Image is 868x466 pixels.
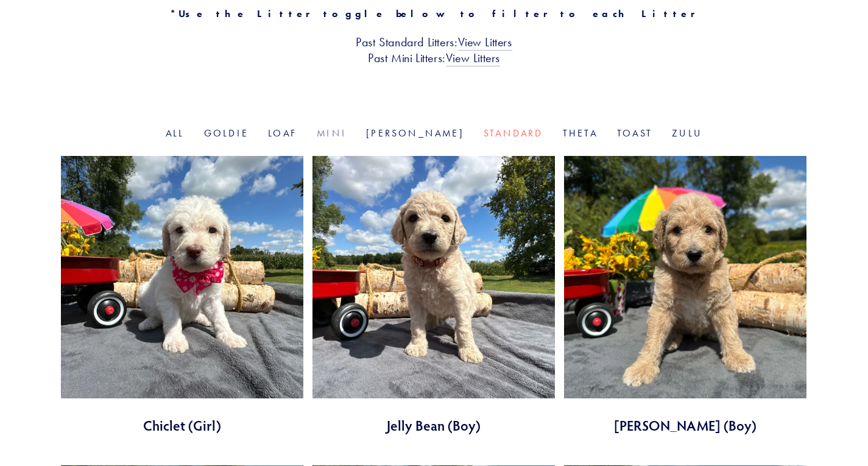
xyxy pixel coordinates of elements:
[484,127,543,139] a: Standard
[458,35,512,51] a: View Litters
[672,127,702,139] a: Zulu
[268,127,297,139] a: Loaf
[317,127,347,139] a: Mini
[617,127,652,139] a: Toast
[61,34,807,66] h3: Past Standard Litters: Past Mini Litters:
[446,51,500,66] a: View Litters
[166,127,185,139] a: All
[563,127,598,139] a: Theta
[204,127,249,139] a: Goldie
[366,127,464,139] a: [PERSON_NAME]
[170,8,698,19] strong: *Use the Litter toggle below to filter to each Litter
